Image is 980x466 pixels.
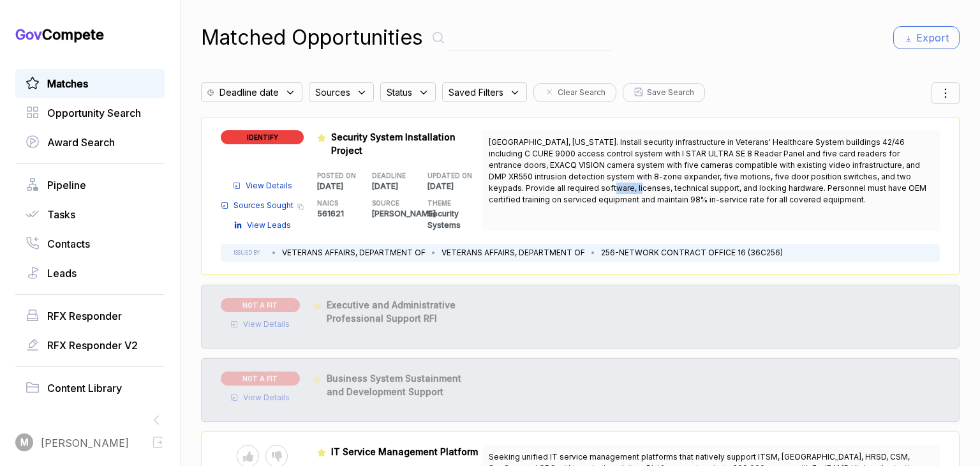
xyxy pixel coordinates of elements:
[327,373,461,397] span: Business System Sustainment and Development Support
[15,26,165,43] h1: Compete
[234,249,260,257] h5: ISSUED BY
[315,86,350,99] span: Sources
[489,137,926,204] span: [GEOGRAPHIC_DATA], [US_STATE]. Install security infrastructure in Veterans' Healthcare System bui...
[246,180,292,192] span: View Details
[372,171,407,181] h5: DEADLINE
[47,338,138,353] span: RFX Responder V2
[26,135,154,150] a: Award Search
[442,247,585,259] li: VETERANS AFFAIRS, DEPARTMENT OF
[558,87,605,98] span: Clear Search
[282,247,426,259] li: VETERANS AFFAIRS, DEPARTMENT OF
[647,87,694,98] span: Save Search
[387,86,412,99] span: Status
[47,177,86,193] span: Pipeline
[317,208,373,220] p: 561621
[623,83,705,102] button: Save Search
[331,446,478,457] span: IT Service Management Platform
[893,26,960,49] button: Export
[221,298,300,312] span: NOT A FIT
[372,199,407,208] h5: SOURCE
[317,199,352,208] h5: NAICS
[317,171,352,181] h5: POSTED ON
[234,200,293,211] span: Sources Sought
[427,208,483,231] p: Security Systems
[221,372,300,386] span: NOT A FIT
[427,199,463,208] h5: THEME
[47,135,115,150] span: Award Search
[327,299,456,324] span: Executive and Administrative Professional Support RFI
[26,266,154,281] a: Leads
[15,26,42,43] span: Gov
[26,207,154,222] a: Tasks
[317,181,373,192] p: [DATE]
[427,171,463,181] h5: UPDATED ON
[47,308,122,324] span: RFX Responder
[47,380,122,396] span: Content Library
[533,83,616,102] button: Clear Search
[47,105,141,121] span: Opportunity Search
[26,236,154,252] a: Contacts
[221,200,293,211] a: Sources Sought
[41,435,129,451] span: [PERSON_NAME]
[372,181,427,192] p: [DATE]
[243,319,290,330] span: View Details
[372,208,427,220] p: [PERSON_NAME]
[221,130,304,144] span: IDENTIFY
[243,392,290,403] span: View Details
[47,266,77,281] span: Leads
[26,410,154,425] a: Idea GeneratorBeta
[449,86,503,99] span: Saved Filters
[26,380,154,396] a: Content Library
[427,181,483,192] p: [DATE]
[201,22,423,53] h1: Matched Opportunities
[47,207,75,222] span: Tasks
[26,177,154,193] a: Pipeline
[601,247,783,259] li: 256-NETWORK CONTRACT OFFICE 16 (36C256)
[26,105,154,121] a: Opportunity Search
[331,132,456,156] span: Security System Installation Project
[20,436,29,449] span: M
[26,308,154,324] a: RFX Responder
[219,86,279,99] span: Deadline date
[26,338,154,353] a: RFX Responder V2
[47,410,120,425] span: Idea Generator
[47,76,88,91] span: Matches
[47,236,90,252] span: Contacts
[26,76,154,91] a: Matches
[247,220,291,231] span: View Leads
